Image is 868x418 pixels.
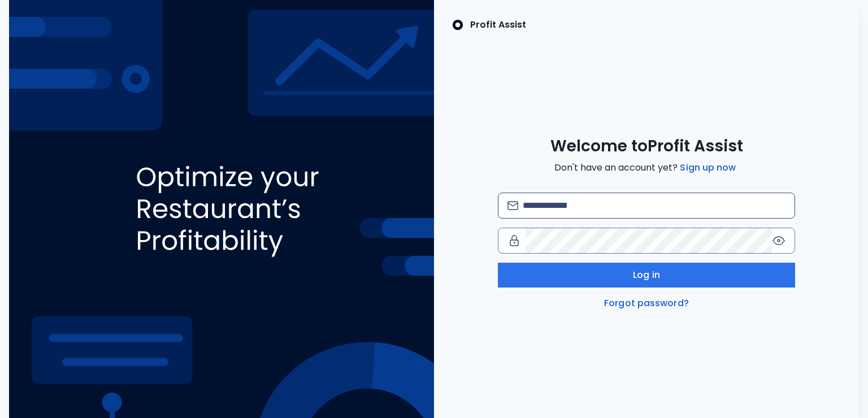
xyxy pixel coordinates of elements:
span: Log in [633,268,660,282]
span: Don't have an account yet? [554,161,738,175]
a: Sign up now [678,161,738,175]
img: email [507,201,518,210]
a: Forgot password? [602,297,691,310]
button: Log in [498,263,796,288]
p: Profit Assist [470,18,526,32]
img: SpotOn Logo [452,18,463,32]
span: Welcome to Profit Assist [550,136,743,156]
